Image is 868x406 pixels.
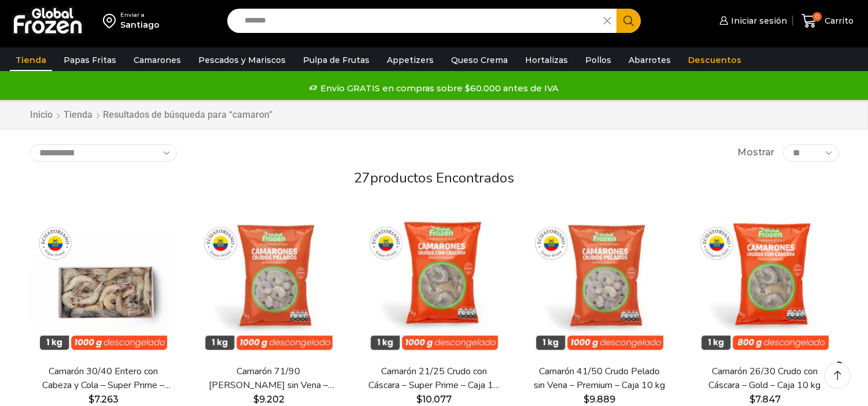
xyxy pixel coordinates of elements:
a: Inicio [29,109,53,122]
a: Camarón 71/90 [PERSON_NAME] sin Vena – Super Prime – Caja 10 kg [202,365,335,392]
span: Vista Rápida [206,327,331,348]
span: Vista Rápida [703,327,827,348]
div: Enviar a [120,11,160,19]
div: Santiago [120,19,160,31]
a: Appetizers [381,49,439,71]
span: Mostrar [737,146,774,159]
span: 27 [354,169,370,187]
a: Camarón 21/25 Crudo con Cáscara – Super Prime – Caja 10 kg [367,365,500,392]
a: Camarón 41/50 Crudo Pelado sin Vena – Premium – Caja 10 kg [533,365,666,392]
a: Pulpa de Frutas [297,49,375,71]
a: Abarrotes [623,49,677,71]
img: address-field-icon.svg [103,11,120,31]
bdi: 7.847 [749,394,781,405]
a: Pescados y Mariscos [193,49,291,71]
a: Pollos [579,49,617,71]
span: Iniciar sesión [728,15,787,27]
bdi: 9.889 [583,394,615,405]
bdi: 10.077 [416,394,452,405]
span: Carrito [822,15,854,27]
a: Camarón 26/30 Crudo con Cáscara – Gold – Caja 10 kg [698,365,831,392]
span: Vista Rápida [372,327,496,348]
button: Search button [616,9,641,33]
a: Papas Fritas [58,49,122,71]
a: Tienda [10,49,52,71]
span: 0 [812,12,822,21]
span: $ [88,394,94,405]
span: $ [416,394,422,405]
a: Descuentos [682,49,747,71]
nav: Breadcrumb [29,109,272,122]
span: productos encontrados [370,169,514,187]
a: Tienda [63,109,93,122]
a: Hortalizas [519,49,574,71]
select: Pedido de la tienda [29,144,177,162]
span: Vista Rápida [41,327,165,348]
bdi: 9.202 [253,394,285,405]
span: $ [749,394,755,405]
span: $ [253,394,259,405]
a: 0 Carrito [799,8,856,35]
h1: Resultados de búsqueda para “camaron” [103,109,272,120]
a: Camarón 30/40 Entero con Cabeza y Cola – Super Prime – Caja 10 kg [36,365,169,392]
span: Vista Rápida [537,327,662,348]
a: Queso Crema [445,49,514,71]
bdi: 7.263 [88,394,119,405]
span: $ [583,394,589,405]
a: Iniciar sesión [716,9,787,32]
a: Camarones [128,49,187,71]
